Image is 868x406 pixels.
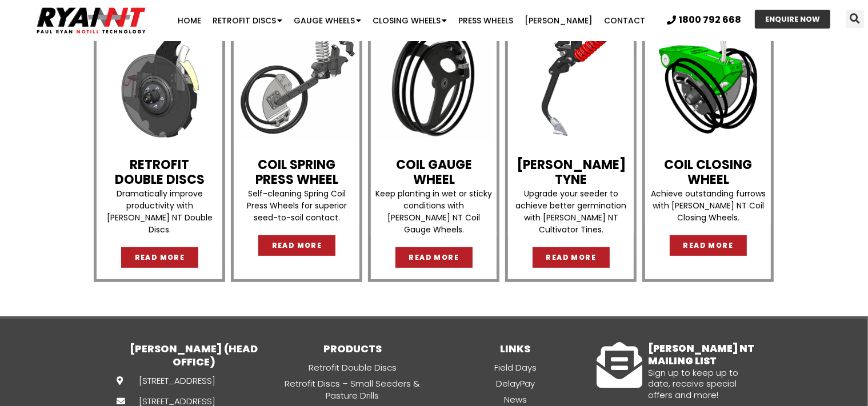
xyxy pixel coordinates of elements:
[172,9,207,32] a: Home
[846,10,864,28] div: Search
[679,15,741,25] span: 1800 792 668
[409,254,459,261] span: READ MORE
[598,9,651,32] a: Contact
[396,156,472,188] a: Coil GaugeWheel
[258,235,336,256] a: READ MORE
[519,9,598,32] a: [PERSON_NAME]
[117,342,271,369] h3: [PERSON_NAME] (HEAD OFFICE)
[648,188,768,224] p: Achieve outstanding furrows with [PERSON_NAME] NT Coil Closing Wheels.
[99,22,219,142] img: RYAN NT Retrofit Double Discs
[765,15,820,23] span: ENQUIRE NOW
[288,9,367,32] a: Gauge Wheels
[271,377,434,402] a: Retrofit Discs – Small Seeders & Pasture Drills
[755,10,830,29] a: ENQUIRE NOW
[670,235,747,256] a: READ MORE
[272,242,322,249] span: READ MORE
[207,9,288,32] a: Retrofit Discs
[374,22,494,142] img: RYAN NT Gauge Wheel
[434,393,597,406] a: News
[597,342,643,388] a: RYAN NT MAILING LIST
[169,9,655,32] nav: Menu
[136,375,215,387] span: [STREET_ADDRESS]
[395,247,473,268] a: READ MORE
[517,156,626,188] a: [PERSON_NAME]Tyne
[434,377,597,390] a: DelayPay
[117,375,203,387] a: [STREET_ADDRESS]
[271,342,434,355] h3: PRODUCTS
[649,367,739,401] span: Sign up to keep up to date, receive special offers and more!
[367,9,453,32] a: Closing Wheels
[271,361,434,374] a: Retrofit Double Discs
[434,342,597,355] h3: LINKS
[649,341,755,368] a: [PERSON_NAME] NT MAILING LIST
[115,156,205,188] a: RetrofitDouble Discs
[511,188,631,236] p: Upgrade your seeder to achieve better germination with [PERSON_NAME] NT Cultivator Tines.
[237,188,357,224] p: Self-cleaning Spring Coil Press Wheels for superior seed-to-soil contact.
[648,22,768,142] img: RYAN NT Closing Wheel
[511,22,631,142] img: RYAN NT Tyne
[237,22,357,142] img: RYAN NT Press Wheel
[683,242,734,249] span: READ MORE
[374,188,494,236] p: Keep planting in wet or sticky conditions with [PERSON_NAME] NT Coil Gauge Wheels.
[434,361,597,374] a: Field Days
[121,247,199,268] a: READ MORE
[453,9,519,32] a: Press Wheels
[135,254,185,261] span: READ MORE
[664,156,752,188] a: COIL CLOSINGWHEEL
[99,188,219,236] p: Dramatically improve productivity with [PERSON_NAME] NT Double Discs.
[255,156,338,188] a: COIL SPRINGPRESS WHEEL
[667,15,741,25] a: 1800 792 668
[34,3,149,38] img: Ryan NT logo
[546,254,597,261] span: READ MORE
[533,247,610,268] a: READ MORE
